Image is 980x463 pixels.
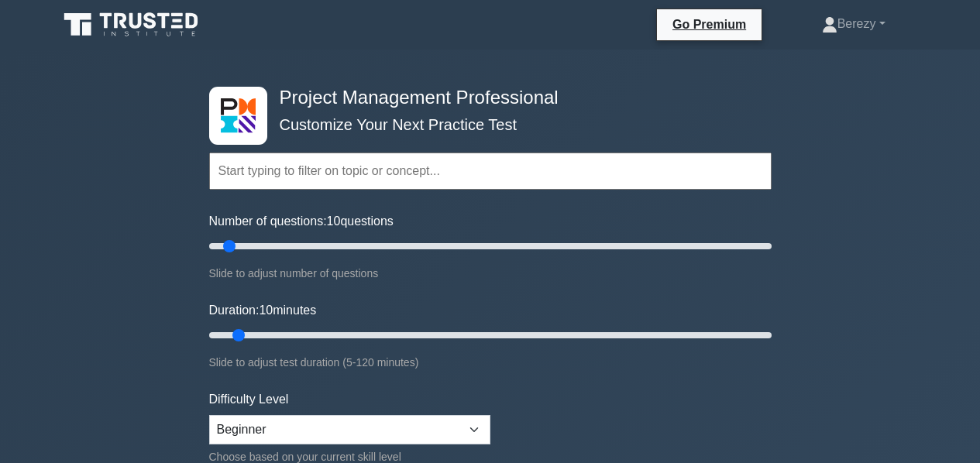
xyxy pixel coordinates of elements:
[273,87,696,109] h4: Project Management Professional
[209,212,394,231] label: Number of questions: questions
[209,353,772,372] div: Slide to adjust test duration (5-120 minutes)
[785,9,923,39] a: Berezy
[209,264,772,283] div: Slide to adjust number of questions
[209,390,289,409] label: Difficulty Level
[209,301,317,320] label: Duration: minutes
[663,15,755,34] a: Go Premium
[327,214,341,228] span: 10
[259,304,273,317] span: 10
[209,153,772,190] input: Start typing to filter on topic or concept...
